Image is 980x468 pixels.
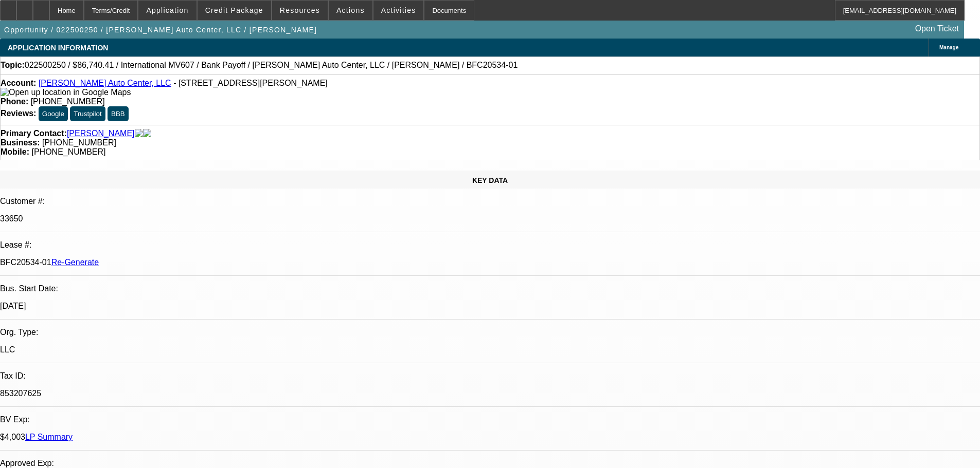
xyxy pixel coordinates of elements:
[1,109,36,118] strong: Reviews:
[31,97,105,106] span: [PHONE_NUMBER]
[108,106,129,121] button: BBB
[51,258,99,267] a: Re-Generate
[135,129,143,138] img: facebook-icon.png
[4,26,317,34] span: Opportunity / 022500250 / [PERSON_NAME] Auto Center, LLC / [PERSON_NAME]
[472,176,508,184] span: KEY DATA
[25,61,518,70] span: 022500250 / $86,740.41 / International MV607 / Bank Payoff / [PERSON_NAME] Auto Center, LLC / [PE...
[939,45,958,50] span: Manage
[70,106,105,121] button: Trustpilot
[373,1,424,20] button: Activities
[911,20,963,38] a: Open Ticket
[67,129,135,138] a: [PERSON_NAME]
[39,106,68,121] button: Google
[25,433,73,441] a: LP Summary
[1,147,29,156] strong: Mobile:
[1,88,131,97] img: Open up location in Google Maps
[1,88,131,97] a: View Google Maps
[31,147,105,156] span: [PHONE_NUMBER]
[1,129,67,138] strong: Primary Contact:
[381,6,416,14] span: Activities
[138,1,196,20] button: Application
[1,61,25,70] strong: Topic:
[173,79,328,87] span: - [STREET_ADDRESS][PERSON_NAME]
[39,79,171,87] a: [PERSON_NAME] Auto Center, LLC
[8,44,108,52] span: APPLICATION INFORMATION
[1,97,28,106] strong: Phone:
[280,6,320,14] span: Resources
[42,138,116,147] span: [PHONE_NUMBER]
[198,1,271,20] button: Credit Package
[146,6,188,14] span: Application
[205,6,263,14] span: Credit Package
[272,1,328,20] button: Resources
[1,79,36,87] strong: Account:
[143,129,151,138] img: linkedin-icon.png
[336,6,365,14] span: Actions
[329,1,372,20] button: Actions
[1,138,40,147] strong: Business:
